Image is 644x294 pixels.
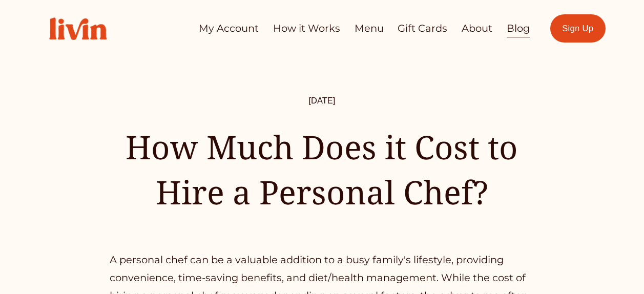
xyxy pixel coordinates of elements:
[273,18,340,38] a: How it Works
[398,18,447,38] a: Gift Cards
[355,18,384,38] a: Menu
[507,18,530,38] a: Blog
[462,18,492,38] a: About
[199,18,259,38] a: My Account
[38,7,117,51] img: Livin
[110,124,535,215] h1: How Much Does it Cost to Hire a Personal Chef?
[309,96,336,105] span: [DATE]
[550,14,606,43] a: Sign Up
